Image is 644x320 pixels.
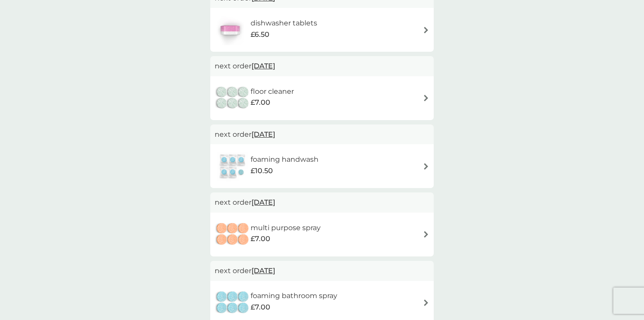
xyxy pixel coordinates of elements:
h6: dishwasher tablets [251,18,317,29]
span: £7.00 [251,302,270,313]
p: next order [215,60,429,72]
p: next order [215,265,429,277]
span: £10.50 [251,165,273,177]
img: arrow right [423,163,429,170]
img: arrow right [423,299,429,306]
h6: floor cleaner [251,86,294,97]
img: arrow right [423,231,429,238]
img: arrow right [423,27,429,33]
img: arrow right [423,95,429,101]
span: £7.00 [251,97,270,108]
h6: foaming bathroom spray [251,290,337,302]
span: £7.00 [251,233,270,245]
p: next order [215,129,429,140]
p: next order [215,197,429,208]
span: [DATE] [251,194,275,211]
img: foaming handwash [215,151,251,181]
h6: multi purpose spray [251,222,321,234]
img: floor cleaner [215,83,251,114]
img: foaming bathroom spray [215,288,251,318]
span: [DATE] [251,262,275,279]
img: multi purpose spray [215,219,251,250]
img: dishwasher tablets [215,14,245,45]
span: [DATE] [251,126,275,143]
span: [DATE] [251,57,275,75]
h6: foaming handwash [251,154,318,165]
span: £6.50 [251,29,269,40]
